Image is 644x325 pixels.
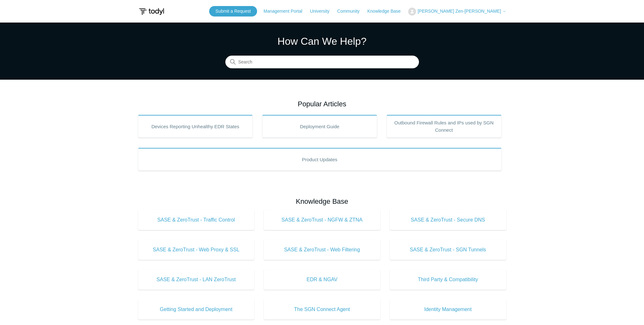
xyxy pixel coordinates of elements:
span: The SGN Connect Agent [273,306,371,313]
a: Management Portal [263,8,309,15]
a: Identity Management [390,299,506,320]
span: Third Party & Compatibility [399,276,497,283]
a: Devices Reporting Unhealthy EDR States [138,115,253,138]
span: [PERSON_NAME] Zen-[PERSON_NAME] [418,9,501,14]
a: EDR & NGAV [264,269,380,290]
a: Getting Started and Deployment [138,299,255,320]
a: Third Party & Compatibility [390,269,506,290]
span: SASE & ZeroTrust - Web Proxy & SSL [148,246,245,254]
a: SASE & ZeroTrust - SGN Tunnels [390,240,506,260]
a: SASE & ZeroTrust - Traffic Control [138,210,255,230]
button: [PERSON_NAME] Zen-[PERSON_NAME] [408,8,506,16]
span: EDR & NGAV [273,276,371,283]
a: SASE & ZeroTrust - NGFW & ZTNA [264,210,380,230]
span: Identity Management [399,306,497,313]
a: SASE & ZeroTrust - LAN ZeroTrust [138,269,255,290]
a: Deployment Guide [262,115,377,138]
h2: Popular Articles [138,99,506,109]
a: The SGN Connect Agent [264,299,380,320]
a: Community [337,8,366,15]
span: Getting Started and Deployment [148,306,245,313]
span: SASE & ZeroTrust - NGFW & ZTNA [273,216,371,224]
span: SASE & ZeroTrust - Traffic Control [148,216,245,224]
h1: How Can We Help? [225,34,419,49]
a: University [310,8,336,15]
img: Todyl Support Center Help Center home page [138,6,165,17]
a: Product Updates [138,148,501,171]
span: SASE & ZeroTrust - Web Filtering [273,246,371,254]
a: SASE & ZeroTrust - Web Filtering [264,240,380,260]
input: Search [225,56,419,69]
a: SASE & ZeroTrust - Secure DNS [390,210,506,230]
span: SASE & ZeroTrust - LAN ZeroTrust [148,276,245,283]
span: SASE & ZeroTrust - Secure DNS [399,216,497,224]
a: Submit a Request [209,6,257,17]
h2: Knowledge Base [138,196,506,207]
a: Outbound Firewall Rules and IPs used by SGN Connect [387,115,501,138]
a: Knowledge Base [367,8,407,15]
span: SASE & ZeroTrust - SGN Tunnels [399,246,497,254]
a: SASE & ZeroTrust - Web Proxy & SSL [138,240,255,260]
